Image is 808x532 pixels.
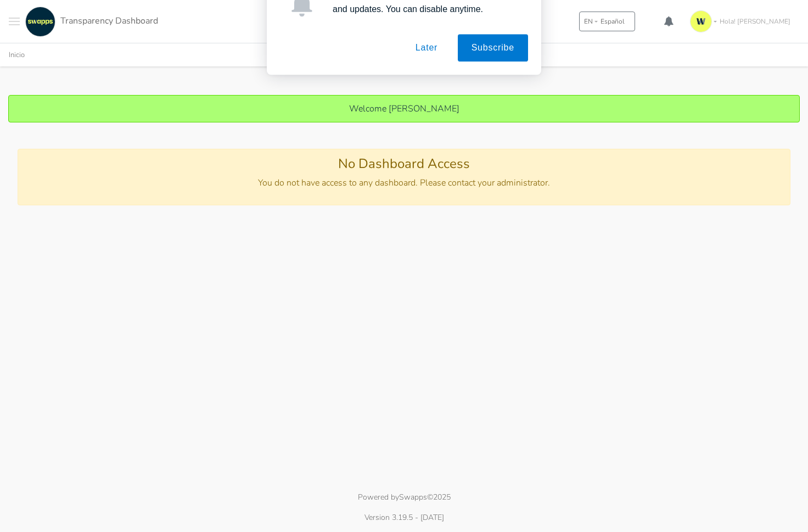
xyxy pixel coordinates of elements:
button: Later [402,57,451,85]
p: You do not have access to any dashboard. Please contact your administrator. [29,176,779,189]
h4: No Dashboard Access [29,156,779,172]
div: Subscribe to our notifications for the latest news and updates. You can disable anytime. [324,13,528,38]
button: Subscribe [458,57,528,85]
a: Swapps [399,492,427,502]
img: notification icon [290,15,315,40]
p: Welcome [PERSON_NAME] [20,102,788,115]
